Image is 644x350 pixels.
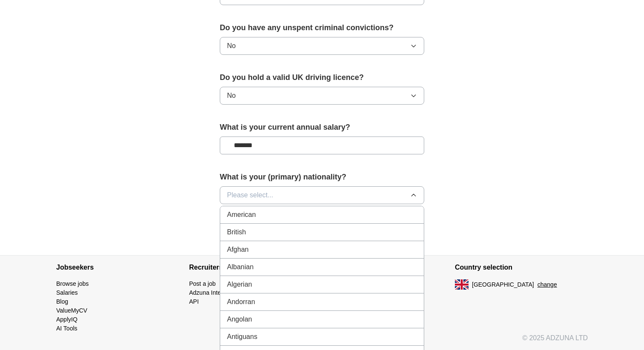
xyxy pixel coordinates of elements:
label: Do you have any unspent criminal convictions? [220,22,424,34]
a: Salaries [56,289,78,296]
span: Afghan [227,245,249,255]
span: Antiguans [227,332,257,342]
span: [GEOGRAPHIC_DATA] [472,280,534,289]
label: Do you hold a valid UK driving licence? [220,72,424,83]
a: ApplyIQ [56,316,78,323]
a: Post a job [189,280,216,287]
span: British [227,227,246,237]
label: What is your (primary) nationality? [220,171,424,183]
a: AI Tools [56,325,78,332]
span: Please select... [227,190,273,200]
button: change [538,280,557,289]
span: Andorran [227,297,255,307]
span: Algerian [227,279,252,290]
button: Please select... [220,186,424,204]
button: No [220,37,424,55]
span: American [227,210,256,220]
span: No [227,91,236,101]
label: What is your current annual salary? [220,122,424,133]
span: No [227,41,236,51]
button: No [220,87,424,105]
h4: Country selection [455,256,588,279]
a: Adzuna Intelligence [189,289,241,296]
span: Albanian [227,262,253,272]
span: Angolan [227,314,252,324]
a: Blog [56,298,68,305]
a: Browse jobs [56,280,89,287]
a: ValueMyCV [56,307,87,314]
a: API [189,298,199,305]
div: © 2025 ADZUNA LTD [49,333,595,350]
img: UK flag [455,279,469,290]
